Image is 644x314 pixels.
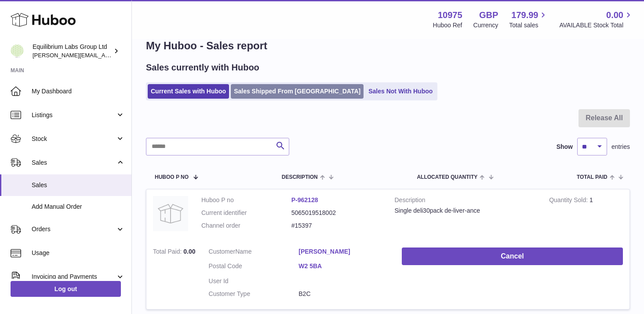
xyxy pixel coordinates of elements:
[438,9,462,21] strong: 10975
[559,21,633,30] span: AVAILABLE Stock Total
[201,196,291,204] dt: Huboo P no
[291,196,318,203] a: P-962128
[146,39,630,53] h1: My Huboo - Sales report
[509,21,548,30] span: Total sales
[32,249,125,257] span: Usage
[395,207,536,215] div: Single deli30pack de-liver-ance
[209,277,299,285] dt: User Id
[32,181,125,189] span: Sales
[32,225,116,233] span: Orders
[606,9,623,21] span: 0.00
[231,84,364,99] a: Sales Shipped From [GEOGRAPHIC_DATA]
[183,248,195,255] span: 0.00
[146,62,259,74] h2: Sales currently with Huboo
[509,9,548,30] a: 179.99 Total sales
[557,143,573,151] label: Show
[209,290,299,298] dt: Customer Type
[291,222,382,230] dd: #15397
[33,52,176,59] span: [PERSON_NAME][EMAIL_ADDRESS][DOMAIN_NAME]
[433,21,462,30] div: Huboo Ref
[559,9,633,30] a: 0.00 AVAILABLE Stock Total
[32,135,116,143] span: Stock
[417,174,477,180] span: ALLOCATED Quantity
[32,87,125,96] span: My Dashboard
[365,84,436,99] a: Sales Not With Huboo
[32,111,116,119] span: Listings
[542,189,629,241] td: 1
[479,9,498,21] strong: GBP
[209,248,236,255] span: Customer
[148,84,229,99] a: Current Sales with Huboo
[511,9,538,21] span: 179.99
[153,196,188,231] img: no-photo.jpg
[209,248,299,258] dt: Name
[549,196,589,206] strong: Quantity Sold
[155,174,189,180] span: Huboo P no
[611,143,630,151] span: entries
[32,203,125,211] span: Add Manual Order
[298,248,389,256] a: [PERSON_NAME]
[282,174,318,180] span: Description
[32,159,116,167] span: Sales
[298,262,389,270] a: W2 5BA
[291,209,382,217] dd: 5065019518002
[201,209,291,217] dt: Current identifier
[11,44,24,58] img: h.woodrow@theliverclinic.com
[402,248,623,266] button: Cancel
[153,248,183,257] strong: Total Paid
[577,174,608,180] span: Total paid
[33,43,112,59] div: Equilibrium Labs Group Ltd
[32,273,116,281] span: Invoicing and Payments
[201,222,291,230] dt: Channel order
[395,196,536,207] strong: Description
[209,262,299,273] dt: Postal Code
[298,290,389,298] dd: B2C
[473,21,498,30] div: Currency
[11,281,121,297] a: Log out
